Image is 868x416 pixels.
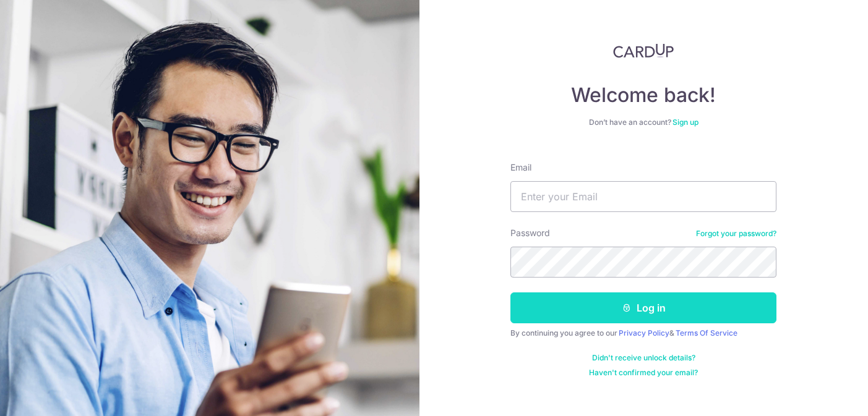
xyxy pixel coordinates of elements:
[592,353,695,363] a: Didn't receive unlock details?
[619,328,669,337] a: Privacy Policy
[510,292,776,323] button: Log in
[676,328,737,337] a: Terms Of Service
[510,181,776,212] input: Enter your Email
[589,368,698,378] a: Haven't confirmed your email?
[696,229,776,239] a: Forgot your password?
[510,117,776,127] div: Don’t have an account?
[613,43,674,58] img: CardUp Logo
[510,328,776,338] div: By continuing you agree to our &
[510,161,531,174] label: Email
[510,227,550,239] label: Password
[510,83,776,108] h4: Welcome back!
[672,117,698,127] a: Sign up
